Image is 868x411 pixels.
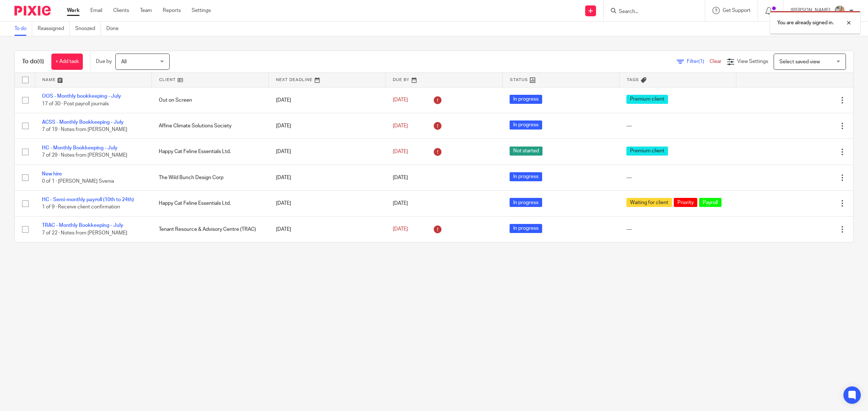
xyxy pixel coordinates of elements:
[393,98,408,103] span: [DATE]
[626,122,729,130] div: ---
[14,6,51,16] img: Pixie
[152,191,268,216] td: Happy Cat Feline Essentials Ltd.
[152,165,268,190] td: The Wild Bunch Design Corp
[152,139,268,165] td: Happy Cat Feline Essentials Ltd.
[687,59,710,64] span: Filter
[51,54,83,70] a: + Add task
[42,101,109,106] span: 17 of 30 · Post payroll journals
[42,145,118,151] a: HC - Monthly Bookkeeping - July
[42,127,127,132] span: 7 of 19 · Notes from [PERSON_NAME]
[42,179,114,184] span: 0 of 1 · [PERSON_NAME] Svenia
[269,139,386,165] td: [DATE]
[113,7,129,14] a: Clients
[42,230,127,236] span: 7 of 22 · Notes from [PERSON_NAME]
[698,59,704,64] span: (1)
[152,87,268,113] td: Out on Screen
[42,197,134,202] a: HC - Semi-monthly payroll (10th to 24th)
[626,198,672,207] span: Waiting for client
[393,201,408,206] span: [DATE]
[834,5,846,17] img: MIC.jpg
[67,7,80,14] a: Work
[779,59,820,64] span: Select saved view
[626,174,729,181] div: ---
[42,171,62,177] a: New hire
[626,147,668,156] span: Premium client
[269,113,386,139] td: [DATE]
[42,120,124,125] a: ACSS - Monthly Bookkeeping - July
[121,59,127,64] span: All
[192,7,211,14] a: Settings
[699,198,722,207] span: Payroll
[737,59,768,64] span: View Settings
[269,216,386,242] td: [DATE]
[510,198,542,207] span: In progress
[510,224,542,233] span: In progress
[75,22,101,36] a: Snoozed
[393,175,408,180] span: [DATE]
[42,205,120,210] span: 1 of 9 · Receive client confirmation
[269,191,386,216] td: [DATE]
[22,58,44,65] h1: To do
[269,165,386,190] td: [DATE]
[627,78,639,82] span: Tags
[140,7,152,14] a: Team
[510,95,542,104] span: In progress
[626,95,668,104] span: Premium client
[152,216,268,242] td: Tenant Resource & Advisory Centre (TRAC)
[37,59,44,64] span: (6)
[393,149,408,154] span: [DATE]
[42,223,123,228] a: TRAC - Monthly Bookkeeping - July
[106,22,124,36] a: Done
[163,7,181,14] a: Reports
[674,198,697,207] span: Priority
[393,227,408,232] span: [DATE]
[626,226,729,233] div: ---
[96,58,112,65] p: Due by
[42,153,127,158] span: 7 of 29 · Notes from [PERSON_NAME]
[510,147,542,156] span: Not started
[510,120,542,130] span: In progress
[269,87,386,113] td: [DATE]
[393,123,408,128] span: [DATE]
[710,59,722,64] a: Clear
[510,172,542,181] span: In progress
[42,94,121,99] a: OOS - Monthly bookkeeping - July
[38,22,70,36] a: Reassigned
[152,113,268,139] td: Affine Climate Solutions Society
[90,7,102,14] a: Email
[14,22,32,36] a: To do
[777,19,834,26] p: You are already signed in.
